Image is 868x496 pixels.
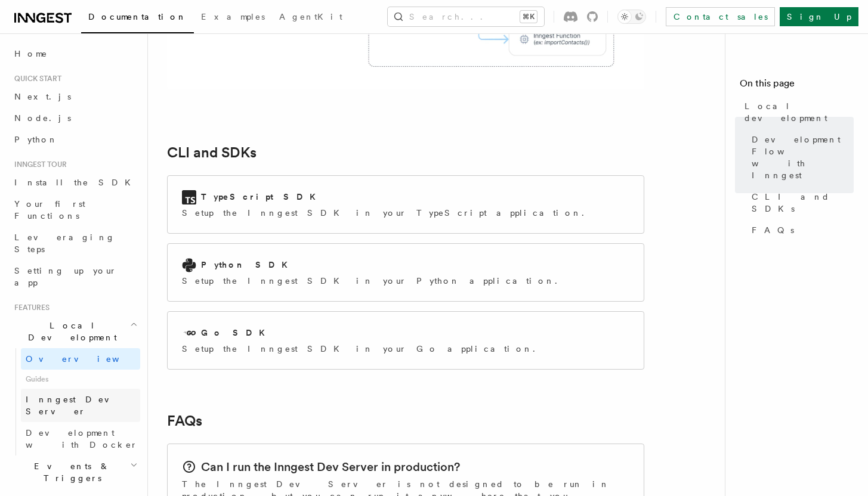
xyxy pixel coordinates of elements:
[10,303,50,312] span: Features
[201,191,323,203] h2: TypeScript SDK
[10,129,140,150] a: Python
[10,227,140,260] a: Leveraging Steps
[747,219,854,241] a: FAQs
[272,4,350,32] a: AgentKit
[279,12,342,21] span: AgentKit
[520,11,537,23] kbd: ⌘K
[747,129,854,186] a: Development Flow with Inngest
[740,76,854,95] h4: On this page
[745,100,854,124] span: Local development
[780,7,858,26] a: Sign Up
[26,395,128,416] span: Inngest Dev Server
[10,193,140,227] a: Your first Functions
[201,259,295,271] h2: Python SDK
[167,144,257,161] a: CLI and SDKs
[752,191,854,215] span: CLI and SDKs
[752,134,854,181] span: Development Flow with Inngest
[21,348,140,370] a: Overview
[10,74,61,83] span: Quick start
[167,175,644,234] a: TypeScript SDKSetup the Inngest SDK in your TypeScript application.
[167,243,644,302] a: Python SDKSetup the Inngest SDK in your Python application.
[14,266,117,287] span: Setting up your app
[88,12,187,21] span: Documentation
[14,113,71,123] span: Node.js
[14,92,71,101] span: Next.js
[10,348,140,455] div: Local Development
[14,199,85,221] span: Your first Functions
[201,12,265,21] span: Examples
[14,178,138,187] span: Install the SDK
[21,370,140,389] span: Guides
[182,343,542,355] p: Setup the Inngest SDK in your Go application.
[10,460,130,484] span: Events & Triggers
[182,207,591,219] p: Setup the Inngest SDK in your TypeScript application.
[14,135,58,144] span: Python
[26,354,149,364] span: Overview
[388,7,544,26] button: Search...⌘K
[167,311,644,370] a: Go SDKSetup the Inngest SDK in your Go application.
[14,48,48,60] span: Home
[201,327,272,339] h2: Go SDK
[10,86,140,107] a: Next.js
[194,4,272,32] a: Examples
[26,428,138,449] span: Development with Docker
[10,160,67,169] span: Inngest tour
[752,224,794,236] span: FAQs
[10,315,140,348] button: Local Development
[201,458,460,475] h2: Can I run the Inngest Dev Server in production?
[21,422,140,455] a: Development with Docker
[10,320,130,343] span: Local Development
[10,107,140,129] a: Node.js
[666,7,775,26] a: Contact sales
[617,10,646,24] button: Toggle dark mode
[10,172,140,193] a: Install the SDK
[740,95,854,129] a: Local development
[10,455,140,489] button: Events & Triggers
[167,413,202,429] a: FAQs
[10,260,140,293] a: Setting up your app
[81,4,194,33] a: Documentation
[747,186,854,219] a: CLI and SDKs
[14,232,115,254] span: Leveraging Steps
[182,275,564,287] p: Setup the Inngest SDK in your Python application.
[21,389,140,422] a: Inngest Dev Server
[10,43,140,64] a: Home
